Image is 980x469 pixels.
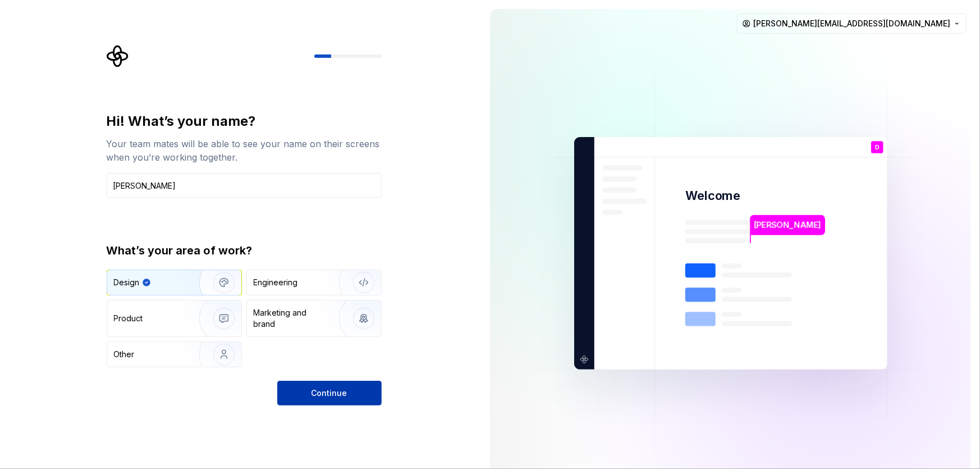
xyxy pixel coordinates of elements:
[114,349,135,360] div: Other
[874,144,879,151] p: D
[277,381,382,406] button: Continue
[114,313,143,324] div: Product
[754,219,821,231] p: [PERSON_NAME]
[685,188,740,204] p: Welcome
[254,307,329,330] div: Marketing and brand
[254,277,298,288] div: Engineering
[312,388,347,399] span: Continue
[107,112,382,130] div: Hi! What’s your name?
[107,173,382,198] input: Han Solo
[114,277,140,288] div: Design
[107,243,382,258] div: What’s your area of work?
[737,13,967,34] button: [PERSON_NAME][EMAIL_ADDRESS][DOMAIN_NAME]
[753,18,950,29] span: [PERSON_NAME][EMAIL_ADDRESS][DOMAIN_NAME]
[107,137,382,164] div: Your team mates will be able to see your name on their screens when you’re working together.
[107,45,129,67] svg: Supernova Logo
